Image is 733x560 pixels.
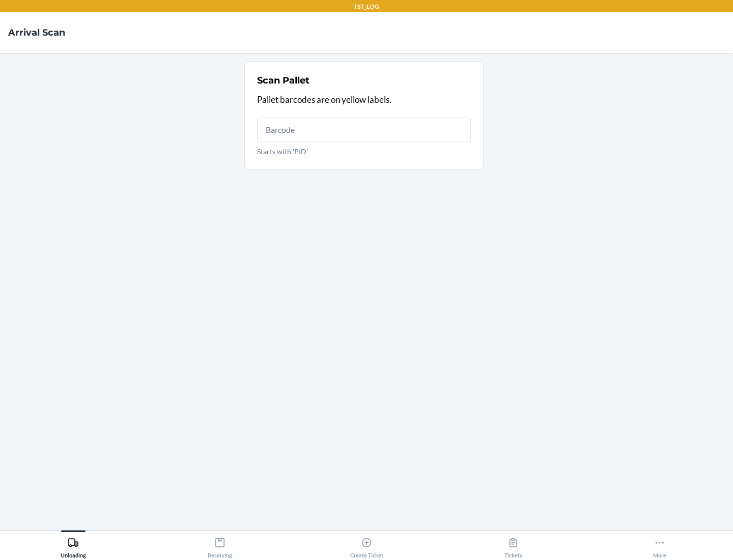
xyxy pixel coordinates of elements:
[293,530,440,558] button: Create Ticket
[350,533,383,558] div: Create Ticket
[257,118,471,142] input: Starts with 'PID'
[257,146,471,157] p: Starts with 'PID'
[586,530,733,558] button: More
[653,533,666,558] div: More
[208,533,232,558] div: Receiving
[257,74,309,87] h2: Scan Pallet
[257,93,471,106] p: Pallet barcodes are on yellow labels.
[504,533,522,558] div: Tickets
[440,530,586,558] button: Tickets
[147,530,293,558] button: Receiving
[354,2,379,11] p: TST_LOG
[8,26,65,39] h4: Arrival Scan
[61,533,86,558] div: Unloading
